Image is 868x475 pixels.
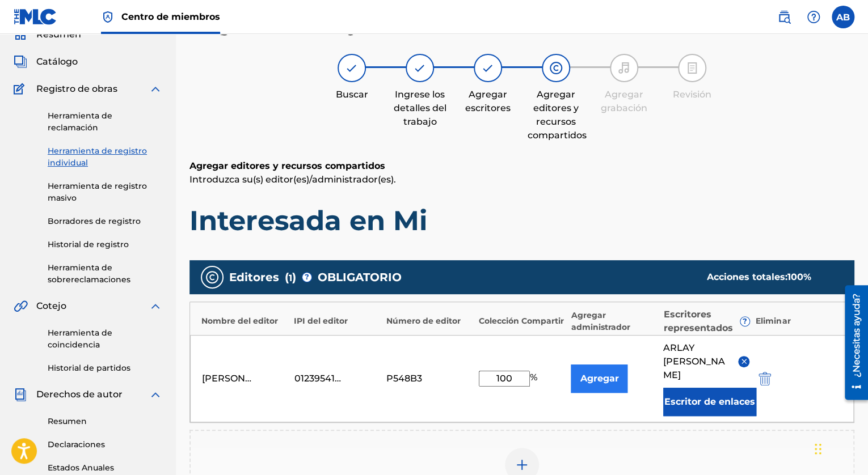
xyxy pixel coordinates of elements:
img: icono indicador de pasos para Buscar [345,61,359,75]
div: Agregar editores y recursos compartidos [528,88,584,142]
font: 100 [787,272,803,282]
img: agregar [515,458,529,472]
button: Agregar [571,364,627,393]
img: step indicator icon for Add Recording [617,61,631,75]
span: Editores [229,269,279,286]
img: Máximo titular de derechos [101,10,115,24]
a: Historial de registro [48,239,162,251]
img: expand [149,388,162,401]
img: Catalog [14,55,27,69]
img: expand [149,299,162,313]
img: step indicator icon for Review [685,61,699,75]
a: Herramienta de registro individual [48,145,162,169]
img: buscar [777,10,791,24]
div: Eliminar [756,315,842,327]
span: Resumen [36,28,81,41]
img: Logotipo de MLC [14,9,57,25]
a: Resumen [48,415,162,427]
p: Introduzca su(s) editor(es)/administrador(es). [189,173,854,186]
a: Declaraciones [48,439,162,451]
a: Herramienta de sobrereclamaciones [48,262,162,286]
img: icono indicador de paso para Introducir detalles del trabajo [413,61,427,75]
span: % [787,272,811,282]
span: ? [740,317,749,326]
a: Historial de partidos [48,362,162,374]
button: Escritor de enlaces [663,388,756,416]
div: Nombre del editor [201,315,288,327]
a: Estados Anuales [48,462,162,474]
div: Ingrese los detalles del trabajo [391,88,448,129]
img: expand [149,82,162,96]
div: Agregar administrador [571,309,658,333]
span: Cotejo [36,299,66,313]
span: Derechos de autor [36,388,123,401]
span: ( ) [285,269,296,286]
span: % [530,371,540,387]
font: Acciones totales: [707,272,787,282]
div: Agregar grabación [596,88,652,115]
img: Royalties [14,388,27,401]
div: Help [802,6,825,28]
a: CatalogCatálogo [14,55,78,69]
a: Herramienta de coincidencia [48,327,162,351]
div: Drag [815,432,821,466]
span: Centro de miembros [121,10,220,23]
img: Matching [14,299,28,313]
div: Colección Compartir [479,315,566,327]
a: Public Search [773,6,795,28]
font: Escritores representados [663,308,740,335]
div: Número de editor [386,315,473,327]
span: Catálogo [36,55,78,69]
iframe: Chat Widget [811,421,868,475]
span: OBLIGATORIO [318,269,402,286]
span: ARLAY [PERSON_NAME] [663,341,730,382]
img: Summary [14,28,27,41]
img: remove-from-list-button [740,357,748,366]
div: Agregar escritores [460,88,516,115]
img: icono indicador de paso para Agregar escritores [481,61,495,75]
h1: Interesada en Mi [189,203,854,238]
span: Registro de obras [36,82,117,96]
a: Herramienta de registro masivo [48,180,162,204]
iframe: Resource Center [836,282,868,404]
h6: Agregar editores y recursos compartidos [189,159,854,173]
img: Ayuda [807,10,820,24]
img: publishers [205,270,219,284]
div: IPI del editor [294,315,381,327]
div: User Menu [832,6,854,28]
img: 12a2ab48e56ec057fbd8.svg [759,372,771,385]
div: Revisión [664,88,720,101]
span: ? [302,273,311,282]
a: Herramienta de reclamación [48,110,162,134]
a: Borradores de registro [48,215,162,227]
img: Works Registration [14,82,28,96]
a: SummaryResumen [14,28,81,41]
div: Buscar [323,88,380,101]
font: 1 [289,273,292,283]
img: icono indicador de paso para Agregar editores y recursos compartidos [549,61,563,75]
